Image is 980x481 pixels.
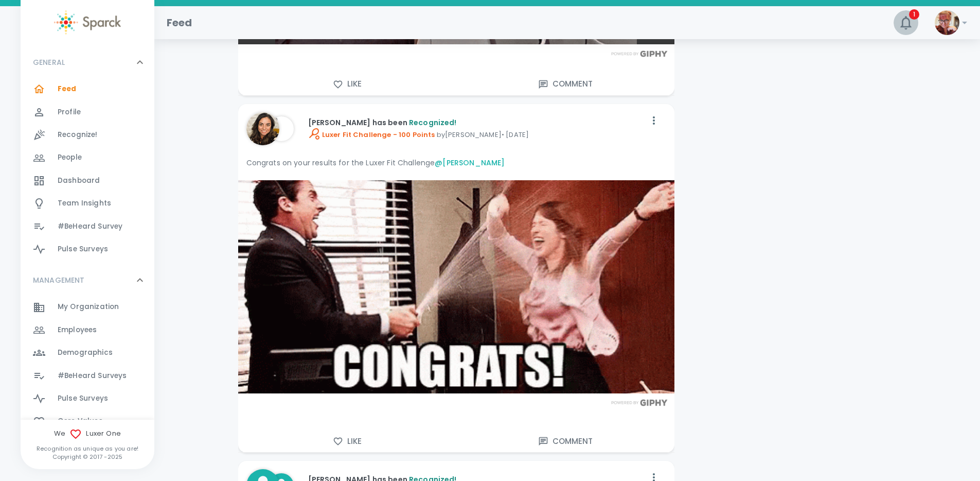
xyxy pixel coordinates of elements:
[21,78,154,265] div: GENERAL
[21,265,154,296] div: MANAGEMENT
[409,117,457,128] span: Recognized!
[58,198,111,209] span: Team Insights
[58,393,108,404] span: Pulse Surveys
[58,348,113,358] span: Demographics
[935,10,959,35] img: Picture of Alex
[21,101,154,124] a: Profile
[21,47,154,78] div: GENERAL
[21,296,154,318] a: My Organization
[33,57,65,67] p: GENERAL
[456,73,674,95] button: Comment
[308,117,646,128] p: [PERSON_NAME] has been
[33,275,85,285] p: MANAGEMENT
[58,325,97,335] span: Employees
[246,112,279,145] img: Picture of Kara Askwig
[238,431,456,452] button: Like
[21,124,154,146] a: Recognize!
[21,410,154,433] a: Core Values
[246,158,666,168] p: Congrats on your results for the Luxer Fit Challenge
[238,73,456,95] button: Like
[909,9,919,20] span: 1
[21,319,154,341] a: Employees
[21,10,154,35] a: Sparck logo
[21,78,154,100] a: Feed
[21,444,154,453] p: Recognition as unique as you are!
[58,130,98,140] span: Recognize!
[58,221,122,232] span: #BeHeard Survey
[609,399,670,406] img: Powered by GIPHY
[58,371,127,381] span: #BeHeard Surveys
[58,302,119,312] span: My Organization
[167,14,192,31] h1: Feed
[21,341,154,364] a: Demographics
[21,192,154,215] a: Team Insights
[21,238,154,261] a: Pulse Surveys
[21,387,154,410] a: Pulse Surveys
[456,431,674,452] button: Comment
[21,428,154,440] span: We Luxer One
[435,158,505,168] a: @[PERSON_NAME]
[21,169,154,192] a: Dashboard
[58,244,108,254] span: Pulse Surveys
[58,416,103,426] span: Core Values
[609,50,670,57] img: Powered by GIPHY
[58,84,77,94] span: Feed
[58,107,81,117] span: Profile
[308,128,646,140] p: by [PERSON_NAME] • [DATE]
[894,10,918,35] button: 1
[58,152,82,163] span: People
[21,453,154,461] p: Copyright © 2017 - 2025
[58,176,100,186] span: Dashboard
[21,365,154,387] a: #BeHeard Surveys
[269,116,294,141] img: Picture of Matthew Newcomer
[54,10,121,35] img: Sparck logo
[308,130,435,140] span: Luxer Fit Challenge - 100 Points
[21,146,154,169] a: People
[21,215,154,238] a: #BeHeard Survey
